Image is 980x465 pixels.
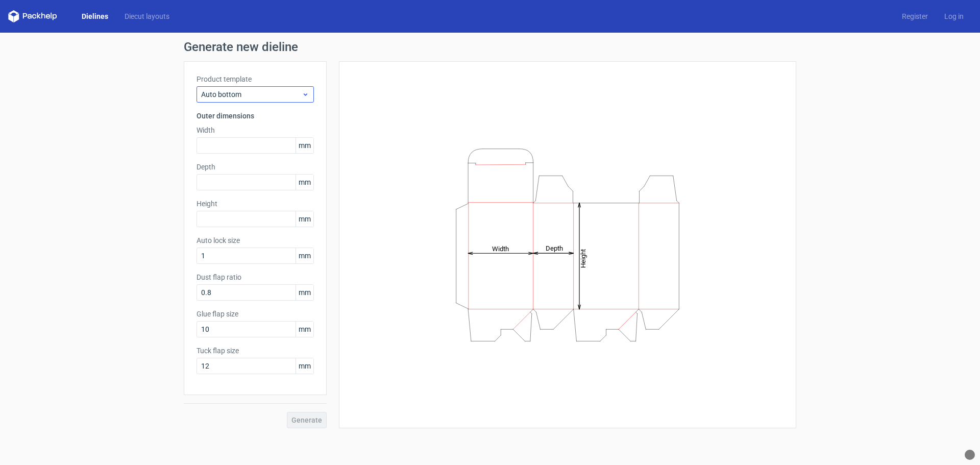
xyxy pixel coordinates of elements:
[936,11,972,21] a: Log in
[894,11,936,21] a: Register
[296,175,313,190] span: mm
[296,285,313,300] span: mm
[184,41,796,53] h1: Generate new dieline
[296,211,313,227] span: mm
[197,125,314,135] label: Width
[546,244,563,252] tspan: Depth
[73,11,116,21] a: Dielines
[197,272,314,282] label: Dust flap ratio
[197,162,314,172] label: Depth
[492,244,509,252] tspan: Width
[197,235,314,246] label: Auto lock size
[197,346,314,356] label: Tuck flap size
[116,11,178,21] a: Diecut layouts
[579,249,587,267] tspan: Height
[197,199,314,209] label: Height
[201,89,302,100] span: Auto bottom
[296,248,313,263] span: mm
[197,309,314,319] label: Glue flap size
[965,450,975,460] div: What Font?
[296,322,313,337] span: mm
[296,138,313,153] span: mm
[197,111,314,121] h3: Outer dimensions
[197,74,314,84] label: Product template
[296,358,313,374] span: mm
